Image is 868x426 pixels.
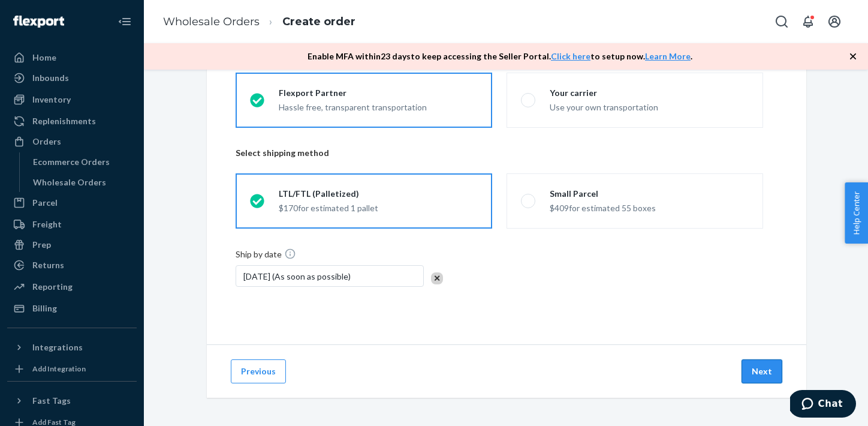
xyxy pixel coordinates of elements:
a: Orders [7,132,137,151]
a: Replenishments [7,112,137,131]
a: Wholesale Orders [163,15,260,28]
a: Home [7,48,137,67]
a: Inbounds [7,68,137,88]
p: Select shipping method [236,147,777,159]
div: Prep [32,239,51,251]
div: Hassle free, transparent transportation [279,99,427,113]
div: Billing [32,302,57,314]
div: Your carrier [550,87,658,99]
a: Freight [7,215,137,234]
a: Reporting [7,277,137,296]
div: Returns [32,259,64,271]
button: Open account menu [822,10,846,34]
button: Next [742,359,782,383]
div: Use your own transportation [550,99,658,113]
a: Billing [7,299,137,318]
button: Close Navigation [113,10,137,34]
div: Inventory [32,94,71,106]
a: Click here [551,51,590,61]
a: Wholesale Orders [27,173,137,192]
a: Inventory [7,90,137,109]
a: Learn More [645,51,691,61]
div: Reporting [32,281,73,293]
div: Wholesale Orders [33,176,106,188]
div: Add Integration [32,364,86,374]
iframe: Opens a widget where you can chat to one of our agents [790,390,856,420]
button: Open Search Box [770,10,794,34]
a: Add Integration [7,362,137,376]
div: Home [32,52,56,64]
div: $409 for estimated 55 boxes [550,200,656,214]
div: Integrations [32,341,83,353]
div: Inbounds [32,72,69,84]
button: Open notifications [796,10,820,34]
div: Parcel [32,197,58,209]
button: Help Center [845,182,868,244]
div: Orders [32,136,61,148]
p: Enable MFA within 23 days to keep accessing the Seller Portal. to setup now. . [308,50,692,62]
img: Flexport logo [13,16,64,28]
div: Fast Tags [32,395,71,407]
div: LTL/FTL (Palletized) [279,188,378,200]
a: Returns [7,256,137,275]
div: Flexport Partner [279,87,427,99]
div: Replenishments [32,115,96,127]
div: Small Parcel [550,188,656,200]
a: Ecommerce Orders [27,152,137,172]
a: Prep [7,235,137,254]
a: Create order [282,15,355,28]
ol: breadcrumbs [153,4,365,40]
div: $170 for estimated 1 pallet [279,200,378,214]
div: Freight [32,218,62,230]
button: Previous [231,359,286,383]
a: Parcel [7,193,137,212]
button: Fast Tags [7,391,137,410]
div: Ecommerce Orders [33,156,110,168]
div: [DATE] (As soon as possible) [236,265,424,287]
button: Integrations [7,338,137,357]
div: Ship by date [236,248,450,265]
